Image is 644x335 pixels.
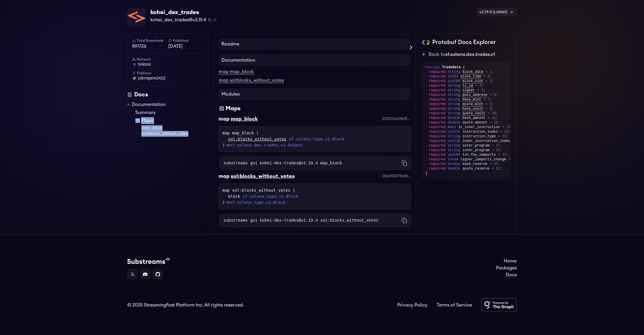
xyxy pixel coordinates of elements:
[442,65,461,69] span: TradeData
[448,134,460,139] span: string
[150,16,206,23] span: kohei_dex_trades@v2.19.4
[463,70,483,74] span: block_date
[401,160,407,166] button: Copy command to clipboard
[448,139,460,143] span: uint32
[150,8,217,16] div: kohei_dex_trades
[429,79,446,83] span: required
[127,302,244,309] div: © 2025 StreamingFast Platform Inc. All rights reserved.
[463,116,485,120] span: base_amount
[463,143,490,148] span: outer_program
[463,102,483,106] span: quote_mint
[225,143,302,147] span: ->
[448,93,460,97] span: string
[458,125,500,130] span: is_inner_instruction
[463,148,490,153] span: inner_program
[448,166,460,171] span: double
[422,51,511,58] a: Back tosf.solana.dex.trades.v1
[397,302,427,309] a: Privacy Policy
[498,134,508,139] span: = 15;
[496,264,517,271] a: Packages
[484,74,492,79] span: = 2;
[477,8,517,16] div: v2.19.4 (Latest)
[492,148,502,153] span: = 18;
[429,134,446,139] span: required
[132,76,137,81] img: User Avatar
[219,115,230,123] div: map
[429,148,446,153] span: required
[289,136,344,142] a: sf.solana.type.v1.Block
[429,111,446,116] span: required
[463,153,496,157] span: txn_fee_lamports
[213,18,217,22] button: Copy .spkg link to clipboard
[135,109,209,116] a: Summary
[223,218,378,223] code: substreams gui kohei-dex-trades@v2.19.4 sol:blocks_without_votes
[496,271,517,278] a: Docs
[219,88,411,100] h4: Modules
[492,143,502,148] span: = 17;
[448,70,460,74] span: string
[429,102,446,106] span: required
[463,98,481,102] span: base_mint
[463,79,483,83] span: block_slot
[429,116,446,120] span: required
[448,106,460,111] span: string
[132,38,168,43] h6: Total Downloads
[448,79,460,83] span: uint64
[128,8,145,26] img: Package Logo
[488,116,498,120] span: = 11;
[463,65,465,69] span: {
[500,130,510,134] span: = 14;
[448,120,460,125] span: double
[422,40,430,45] img: Protobuf
[463,162,487,166] span: base_reserve
[498,153,508,157] span: = 19;
[132,75,204,81] a: jobrogers2422
[463,93,487,97] span: pool_address
[382,116,411,122] div: 312511aa74df2607c8026aea98870fbd73da9d90
[168,38,204,43] h6: Published
[448,153,460,157] span: uint64
[463,120,487,125] span: quote_amount
[382,173,411,179] div: 0be93a73c65aa8ec2de4b1a47209edeea493ff29
[486,102,494,106] span: = 8;
[432,38,496,46] h2: Protobuf Docs Explorer
[135,117,209,124] a: Maps
[219,38,411,50] h4: Readme
[429,162,446,166] span: required
[463,111,485,116] span: quote_vault
[132,62,204,67] a: solana
[490,120,500,125] span: = 12;
[463,166,490,171] span: quote_reserve
[219,172,230,180] div: map
[230,143,302,147] a: sf.solana.dex.trades.v1.Output
[448,116,460,120] span: double
[222,187,407,205] div: map sol:blocks_without_votes ( )
[448,102,460,106] span: string
[490,162,500,166] span: = 21;
[484,97,492,102] span: = 7;
[448,162,460,166] span: double
[429,106,446,111] span: required
[425,65,440,69] span: message
[475,83,484,88] span: = 4;
[486,70,494,74] span: = 1;
[448,157,458,162] span: int64
[481,298,517,312] img: Powered by The Graph
[463,134,496,139] span: instruction_type
[228,193,407,199] div: block
[141,125,209,131] a: map_block
[448,148,460,153] span: string
[448,83,460,88] span: string
[132,57,204,62] h6: Network
[219,54,411,66] h4: Documentation
[488,111,498,116] span: = 10;
[132,71,204,75] h6: Publisher
[502,125,512,130] span: = 13;
[429,120,446,125] span: required
[138,62,151,67] span: solana
[429,139,446,143] span: required
[132,43,168,50] span: 891726
[223,160,342,166] code: substreams gui kohei-dex-trades@v2.19.4 map_block
[429,74,446,79] span: required
[461,75,481,79] span: block_time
